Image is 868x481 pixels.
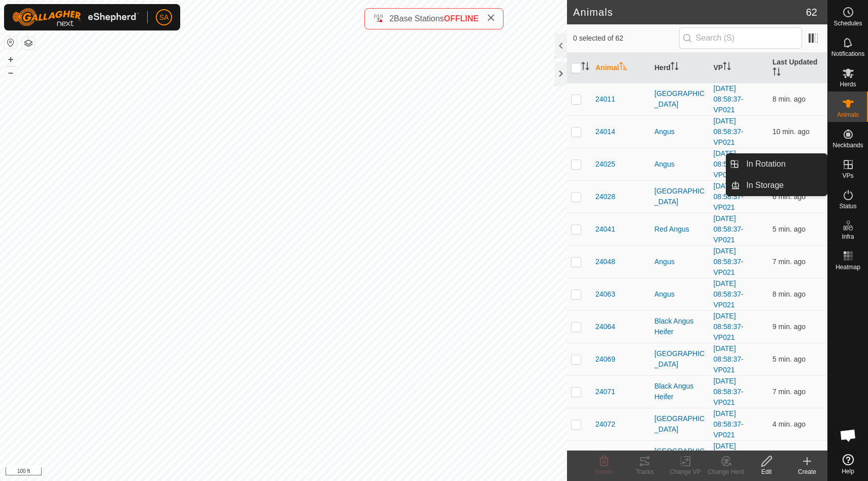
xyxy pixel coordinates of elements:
[394,14,444,23] span: Base Stations
[840,81,856,87] span: Herds
[842,468,854,474] span: Help
[444,14,479,23] span: OFFLINE
[573,33,679,44] span: 0 selected of 62
[706,467,746,476] div: Change Herd
[5,67,17,79] button: –
[740,175,827,196] a: In Storage
[595,387,615,397] span: 24071
[714,149,744,179] a: [DATE] 08:58:37-VP021
[710,53,769,83] th: VP
[595,468,613,475] span: Delete
[769,53,827,83] th: Last Updated
[595,191,615,202] span: 24028
[714,312,744,341] a: [DATE] 08:58:37-VP021
[595,94,615,105] span: 24011
[832,142,863,148] span: Neckbands
[654,348,705,370] div: [GEOGRAPHIC_DATA]
[714,214,744,244] a: [DATE] 08:58:37-VP021
[746,179,784,191] span: In Storage
[654,126,705,137] div: Angus
[714,409,744,439] a: [DATE] 08:58:37-VP021
[833,420,863,451] div: Open chat
[665,467,706,476] div: Change VP
[595,126,615,137] span: 24014
[293,468,323,477] a: Contact Us
[773,388,806,396] span: Oct 1, 2025, 8:11 PM
[726,154,827,174] li: In Rotation
[654,446,705,467] div: [GEOGRAPHIC_DATA]
[714,247,744,276] a: [DATE] 08:58:37-VP021
[624,467,665,476] div: Tracks
[650,53,709,83] th: Herd
[243,468,281,477] a: Privacy Policy
[773,193,806,201] span: Oct 1, 2025, 8:12 PM
[5,37,17,49] button: Reset Map
[746,158,785,170] span: In Rotation
[595,224,615,235] span: 24041
[773,290,806,298] span: Oct 1, 2025, 8:10 PM
[773,69,781,77] p-sorticon: Activate to sort
[654,88,705,110] div: [GEOGRAPHIC_DATA]
[723,63,731,72] p-sorticon: Activate to sort
[740,154,827,174] a: In Rotation
[714,279,744,309] a: [DATE] 08:58:37-VP021
[22,37,35,49] button: Map Layers
[5,53,17,66] button: +
[837,112,859,118] span: Animals
[773,225,806,233] span: Oct 1, 2025, 8:13 PM
[654,413,705,435] div: [GEOGRAPHIC_DATA]
[595,322,615,332] span: 24064
[714,84,744,114] a: [DATE] 08:58:37-VP021
[671,63,679,72] p-sorticon: Activate to sort
[714,182,744,211] a: [DATE] 08:58:37-VP021
[831,51,864,57] span: Notifications
[595,256,615,267] span: 24048
[773,258,806,266] span: Oct 1, 2025, 8:12 PM
[389,14,394,23] span: 2
[679,27,802,49] input: Search (S)
[595,159,615,170] span: 24025
[714,442,744,471] a: [DATE] 08:58:37-VP021
[842,173,853,179] span: VPs
[581,63,589,72] p-sorticon: Activate to sort
[595,354,615,365] span: 24069
[714,117,744,146] a: [DATE] 08:58:37-VP021
[619,63,627,72] p-sorticon: Activate to sort
[654,381,705,402] div: Black Angus Heifer
[773,323,806,331] span: Oct 1, 2025, 8:09 PM
[773,355,806,363] span: Oct 1, 2025, 8:13 PM
[654,289,705,300] div: Angus
[833,20,862,26] span: Schedules
[654,316,705,337] div: Black Angus Heifer
[595,419,615,430] span: 24072
[726,175,827,196] li: In Storage
[654,256,705,267] div: Angus
[773,95,806,103] span: Oct 1, 2025, 8:10 PM
[654,186,705,207] div: [GEOGRAPHIC_DATA]
[654,224,705,235] div: Red Angus
[573,6,806,18] h2: Animals
[828,450,868,478] a: Help
[806,5,817,20] span: 62
[773,420,806,428] span: Oct 1, 2025, 8:14 PM
[773,127,810,136] span: Oct 1, 2025, 8:09 PM
[12,8,139,26] img: Gallagher Logo
[654,159,705,170] div: Angus
[159,12,169,23] span: SA
[714,377,744,406] a: [DATE] 08:58:37-VP021
[839,203,856,209] span: Status
[787,467,827,476] div: Create
[591,53,650,83] th: Animal
[746,467,787,476] div: Edit
[714,344,744,374] a: [DATE] 08:58:37-VP021
[595,289,615,300] span: 24063
[842,234,854,240] span: Infra
[836,264,860,270] span: Heatmap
